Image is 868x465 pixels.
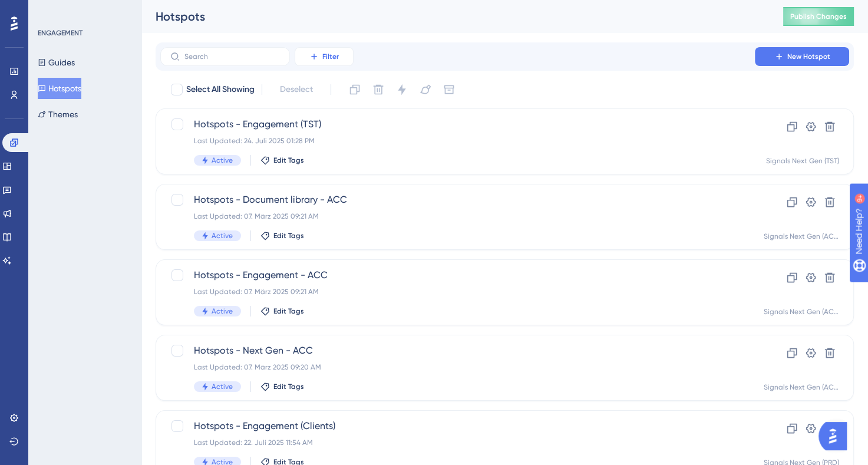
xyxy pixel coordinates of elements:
[194,117,721,131] span: Hotspots - Engagement (TST)
[790,12,847,21] span: Publish Changes
[194,362,721,372] div: Last Updated: 07. März 2025 09:20 AM
[260,231,304,240] button: Edit Tags
[273,231,304,240] span: Edit Tags
[38,104,78,125] button: Themes
[260,382,304,391] button: Edit Tags
[755,47,849,66] button: New Hotspot
[28,3,74,17] span: Need Help?
[273,382,304,391] span: Edit Tags
[38,28,82,38] div: ENGAGEMENT
[194,344,721,358] span: Hotspots - Next Gen - ACC
[212,382,233,391] span: Active
[273,156,304,165] span: Edit Tags
[38,78,81,99] button: Hotspots
[186,83,255,97] span: Select All Showing
[194,419,721,433] span: Hotspots - Engagement (Clients)
[194,268,721,282] span: Hotspots - Engagement - ACC
[280,83,313,97] span: Deselect
[194,212,721,221] div: Last Updated: 07. März 2025 09:21 AM
[787,52,830,61] span: New Hotspot
[80,6,87,15] div: 9+
[184,52,280,61] input: Search
[212,231,233,240] span: Active
[212,306,233,316] span: Active
[322,52,339,61] span: Filter
[38,52,75,73] button: Guides
[194,193,721,207] span: Hotspots - Document library - ACC
[819,418,854,454] iframe: UserGuiding AI Assistant Launcher
[269,79,324,100] button: Deselect
[783,7,854,26] button: Publish Changes
[260,306,304,316] button: Edit Tags
[194,287,721,296] div: Last Updated: 07. März 2025 09:21 AM
[764,307,839,316] div: Signals Next Gen (ACC)
[295,47,354,66] button: Filter
[260,156,304,165] button: Edit Tags
[273,306,304,316] span: Edit Tags
[156,8,754,25] div: Hotspots
[764,232,839,241] div: Signals Next Gen (ACC)
[764,382,839,392] div: Signals Next Gen (ACC)
[194,438,721,447] div: Last Updated: 22. Juli 2025 11:54 AM
[212,156,233,165] span: Active
[194,136,721,146] div: Last Updated: 24. Juli 2025 01:28 PM
[766,156,839,166] div: Signals Next Gen (TST)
